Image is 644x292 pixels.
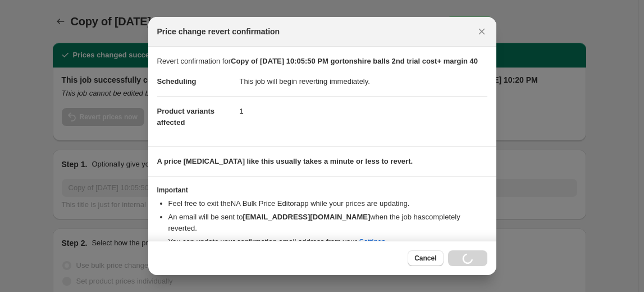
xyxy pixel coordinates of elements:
span: Product variants affected [157,107,215,127]
span: Cancel [414,254,436,263]
b: A price [MEDICAL_DATA] like this usually takes a minute or less to revert. [157,157,413,165]
b: Copy of [DATE] 10:05:50 PM gortonshire balls 2nd trial cost+ margin 40 [231,57,478,65]
dd: This job will begin reverting immediately. [240,67,487,96]
a: Settings [359,237,385,246]
b: [EMAIL_ADDRESS][DOMAIN_NAME] [243,213,370,221]
dd: 1 [240,96,487,126]
li: Feel free to exit the NA Bulk Price Editor app while your prices are updating. [168,198,487,209]
li: An email will be sent to when the job has completely reverted . [168,212,487,234]
span: Scheduling [157,77,197,86]
li: You can update your confirmation email address from your . [168,236,487,248]
button: Close [474,24,490,39]
button: Cancel [408,250,443,266]
p: Revert confirmation for [157,56,487,67]
span: Price change revert confirmation [157,26,280,37]
h3: Important [157,186,487,195]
